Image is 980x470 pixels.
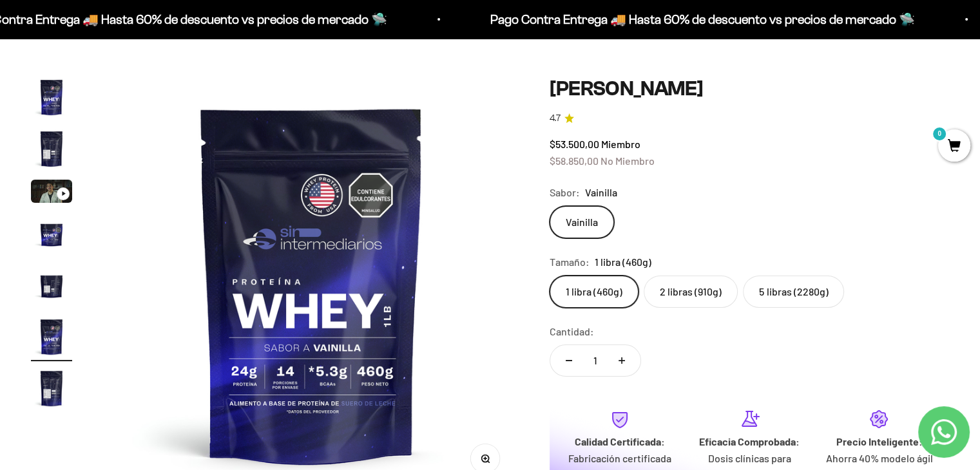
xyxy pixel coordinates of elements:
[600,155,655,167] span: No Miembro
[932,126,947,142] mark: 0
[550,111,561,126] span: 4.7
[31,77,72,122] button: Ir al artículo 1
[31,213,72,254] img: Proteína Whey - Vainilla
[836,435,922,447] strong: Precio Inteligente:
[31,128,72,169] img: Proteína Whey - Vainilla
[31,368,72,413] button: Ir al artículo 7
[585,184,617,201] span: Vainilla
[603,345,640,376] button: Aumentar cantidad
[31,316,72,357] img: Proteína Whey - Vainilla
[550,111,949,126] a: 4.74.7 de 5.0 estrellas
[550,184,580,201] legend: Sabor:
[31,77,72,118] img: Proteína Whey - Vainilla
[31,316,72,361] button: Ir al artículo 6
[550,323,594,340] label: Cantidad:
[31,213,72,258] button: Ir al artículo 4
[31,265,72,306] img: Proteína Whey - Vainilla
[699,435,800,447] strong: Eficacia Comprobada:
[550,77,949,101] h1: [PERSON_NAME]
[550,254,590,270] legend: Tamaño:
[550,138,599,150] span: $53.500,00
[31,128,72,173] button: Ir al artículo 2
[575,435,665,447] strong: Calidad Certificada:
[31,265,72,310] button: Ir al artículo 5
[595,254,651,270] span: 1 libra (460g)
[938,140,970,154] a: 0
[601,138,640,150] span: Miembro
[31,180,72,207] button: Ir al artículo 3
[550,345,588,376] button: Reducir cantidad
[550,155,599,167] span: $58.850,00
[31,368,72,409] img: Proteína Whey - Vainilla
[489,9,914,30] p: Pago Contra Entrega 🚚 Hasta 60% de descuento vs precios de mercado 🛸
